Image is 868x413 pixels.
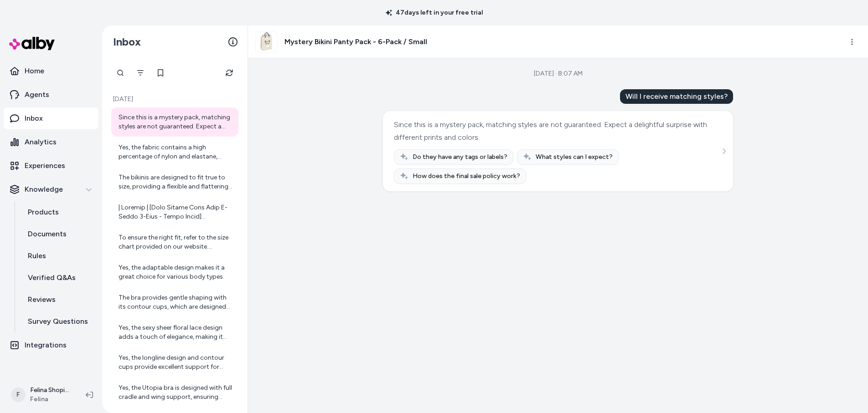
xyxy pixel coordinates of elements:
[380,8,488,17] p: 47 days left in your free trial
[119,263,233,281] div: Yes, the adaptable design makes it a great choice for various body types.
[119,233,233,251] div: To ensure the right fit, refer to the size chart provided on our website. Measure your bust, wais...
[4,107,98,129] a: Inbox
[119,173,233,191] div: The bikinis are designed to fit true to size, providing a flexible and flattering fit. However, a...
[4,155,98,177] a: Experiences
[4,178,98,200] button: Knowledge
[19,201,98,223] a: Products
[119,143,233,161] div: Yes, the fabric contains a high percentage of nylon and elastane, which are generally soft and sk...
[5,380,78,409] button: FFelina ShopifyFelina
[4,84,98,106] a: Agents
[413,172,520,181] span: How does the final sale policy work?
[111,107,238,137] a: Since this is a mystery pack, matching styles are not guaranteed. Expect a delightful surprise wi...
[9,37,55,50] img: alby Logo
[111,198,238,227] a: | Loremip | [Dolo Sitame Cons Adip E-Seddo 3-Eius - Tempo Incid](utlab://etd.magnaa.eni/adminimv/...
[111,288,238,317] a: The bra provides gentle shaping with its contour cups, which are designed to enhance your natural...
[28,207,59,218] p: Products
[119,113,233,131] div: Since this is a mystery pack, matching styles are not guaranteed. Expect a delightful surprise wi...
[111,168,238,197] a: The bikinis are designed to fit true to size, providing a flexible and flattering fit. However, a...
[25,184,63,195] p: Knowledge
[30,395,71,404] span: Felina
[536,153,613,162] span: What styles can I expect?
[413,153,507,162] span: Do they have any tags or labels?
[111,138,238,167] a: Yes, the fabric contains a high percentage of nylon and elastane, which are generally soft and sk...
[119,383,233,402] div: Yes, the Utopia bra is designed with full cradle and wing support, ensuring adequate support for ...
[119,293,233,311] div: The bra provides gentle shaping with its contour cups, which are designed to enhance your natural...
[4,334,98,356] a: Integrations
[11,388,26,402] span: F
[19,289,98,311] a: Reviews
[19,267,98,289] a: Verified Q&As
[25,89,49,100] p: Agents
[25,113,43,124] p: Inbox
[111,318,238,347] a: Yes, the sexy sheer floral lace design adds a touch of elegance, making it suitable for special o...
[25,137,57,148] p: Analytics
[111,95,238,104] p: [DATE]
[111,228,238,257] a: To ensure the right fit, refer to the size chart provided on our website. Measure your bust, wais...
[19,245,98,267] a: Rules
[28,294,56,305] p: Reviews
[25,66,44,76] p: Home
[220,64,238,82] button: Refresh
[256,31,277,52] img: MysteryPacks-MAIN-images_REV.jpg
[111,378,238,407] a: Yes, the Utopia bra is designed with full cradle and wing support, ensuring adequate support for ...
[111,348,238,377] a: Yes, the longline design and contour cups provide excellent support for larger bust sizes, ensuri...
[620,89,733,104] div: Will I receive matching styles?
[19,311,98,332] a: Survey Questions
[131,64,150,82] button: Filter
[28,272,76,283] p: Verified Q&As
[113,35,141,49] h2: Inbox
[19,223,98,245] a: Documents
[28,316,88,327] p: Survey Questions
[718,146,729,157] button: See more
[4,60,98,82] a: Home
[111,258,238,287] a: Yes, the adaptable design makes it a great choice for various body types.
[30,386,71,395] p: Felina Shopify
[25,160,65,171] p: Experiences
[119,353,233,372] div: Yes, the longline design and contour cups provide excellent support for larger bust sizes, ensuri...
[394,118,720,144] div: Since this is a mystery pack, matching styles are not guaranteed. Expect a delightful surprise wi...
[4,131,98,153] a: Analytics
[534,69,583,78] div: [DATE] · 8:07 AM
[28,229,67,240] p: Documents
[25,340,67,351] p: Integrations
[119,203,233,221] div: | Loremip | [Dolo Sitame Cons Adip E-Seddo 3-Eius - Tempo Incid](utlab://etd.magnaa.eni/adminimv/...
[119,323,233,342] div: Yes, the sexy sheer floral lace design adds a touch of elegance, making it suitable for special o...
[284,36,427,47] h3: Mystery Bikini Panty Pack - 6-Pack / Small
[28,250,46,261] p: Rules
